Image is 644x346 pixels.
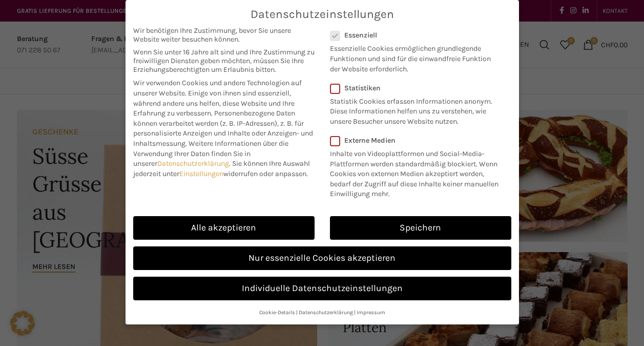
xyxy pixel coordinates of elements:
[133,48,315,74] span: Wenn Sie unter 16 Jahre alt sind und Ihre Zustimmung zu freiwilligen Diensten geben möchten, müss...
[133,216,315,240] a: Alle akzeptieren
[133,277,511,300] a: Individuelle Datenschutzeinstellungen
[133,26,315,44] span: Wir benötigen Ihre Zustimmung, bevor Sie unsere Website weiter besuchen können.
[330,216,511,240] a: Speichern
[299,309,353,316] a: Datenschutzerklärung
[330,145,505,199] p: Inhalte von Videoplattformen und Social-Media-Plattformen werden standardmäßig blockiert. Wenn Co...
[133,109,313,148] span: Personenbezogene Daten können verarbeitet werden (z. B. IP-Adressen), z. B. für personalisierte A...
[330,40,498,74] p: Essenzielle Cookies ermöglichen grundlegende Funktionen und sind für die einwandfreie Funktion de...
[157,159,229,168] a: Datenschutzerklärung
[330,92,498,127] p: Statistik Cookies erfassen Informationen anonym. Diese Informationen helfen uns zu verstehen, wie...
[133,79,302,118] span: Wir verwenden Cookies und andere Technologien auf unserer Website. Einige von ihnen sind essenzie...
[330,31,498,40] label: Essenziell
[259,309,295,316] a: Cookie-Details
[133,139,288,168] span: Weitere Informationen über die Verwendung Ihrer Daten finden Sie in unserer .
[179,169,223,178] a: Einstellungen
[251,8,394,21] span: Datenschutzeinstellungen
[330,84,498,92] label: Statistiken
[357,309,385,316] a: Impressum
[133,159,310,178] span: Sie können Ihre Auswahl jederzeit unter widerrufen oder anpassen.
[330,136,505,145] label: Externe Medien
[133,246,511,270] a: Nur essenzielle Cookies akzeptieren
